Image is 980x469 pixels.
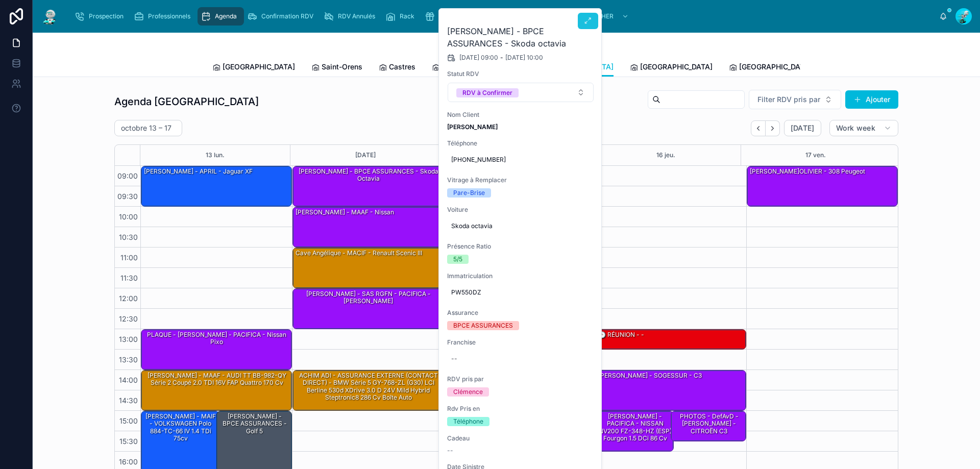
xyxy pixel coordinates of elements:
div: RDV à Confirmer [462,88,512,97]
a: [GEOGRAPHIC_DATA] [729,58,812,78]
span: [DATE] [791,124,815,133]
span: Immatriculation [447,272,594,280]
img: App logo [41,8,59,24]
span: [PHONE_NUMBER] [451,156,590,164]
button: Select Button [448,83,594,102]
span: [DATE] 10:00 [505,54,543,62]
div: [PERSON_NAME] - MAAF - AUDI TT BB-982-QY série 2 Coupé 2.0 TDI 16V FAP Quattro 170 cv [141,371,291,410]
span: Prospection [89,12,124,20]
span: [DATE] 09:00 [459,54,498,62]
div: [PERSON_NAME] - SOGESSUR - c3 [596,371,746,410]
span: -- [447,447,453,455]
span: Cadeau [447,434,594,442]
span: RDV Annulés [338,12,375,20]
span: Filter RDV pris par [757,94,820,105]
div: [PERSON_NAME] - SOGESSUR - c3 [597,371,703,380]
div: PHOTOS - DefAvD - [PERSON_NAME] - CITROËN C3 [673,412,745,436]
h2: [PERSON_NAME] - BPCE ASSURANCES - Skoda octavia [447,25,594,50]
div: ACHIM ADI - ASSURANCE EXTERNE (CONTACT DIRECT) - BMW Série 5 GY-768-ZL (G30) LCI Berline 530d xDr... [293,371,443,410]
strong: [PERSON_NAME] [447,123,498,131]
div: Téléphone [453,417,483,426]
span: Confirmation RDV [261,12,313,20]
a: Professionnels [131,7,198,26]
span: 09:30 [115,192,140,201]
button: 16 jeu. [656,145,675,165]
span: Vitrage à Remplacer [447,176,594,184]
button: 17 ven. [805,145,826,165]
div: 🕒 RÉUNION - - [596,330,746,349]
div: PHOTOS - DefAvD - [PERSON_NAME] - CITROËN C3 [671,411,746,441]
div: -- [451,355,457,363]
div: [PERSON_NAME] - PACIFICA - NISSAN NV200 FZ-348-HZ (ESP) Fourgon 1.5 dCi 86 cv [597,412,673,443]
span: Statut RDV [447,70,594,78]
div: 5/5 [453,255,462,264]
button: Ajouter [845,90,898,109]
span: Saint-Orens [322,62,362,72]
span: [GEOGRAPHIC_DATA] [640,62,713,72]
span: 14:30 [116,396,140,405]
div: [PERSON_NAME] - APRIL - Jaguar XF [143,167,254,176]
span: [GEOGRAPHIC_DATA] [223,62,295,72]
span: Présence Ratio [447,242,594,251]
span: Agenda [215,12,237,20]
span: - [500,54,503,62]
span: 11:00 [118,253,140,262]
div: [PERSON_NAME] - SAS RGFN - PACIFICA - [PERSON_NAME] [293,289,443,329]
h2: octobre 13 – 17 [121,123,171,133]
div: [PERSON_NAME] - SAS RGFN - PACIFICA - [PERSON_NAME] [295,289,443,306]
div: 🕒 RÉUNION - - [597,330,645,339]
span: 11:30 [118,274,140,282]
button: [DATE] [355,145,376,165]
span: 09:00 [115,171,140,180]
a: Saint-Orens [311,58,362,78]
span: 13:30 [116,355,140,364]
span: Professionnels [148,12,190,20]
span: 13:00 [116,335,140,343]
a: Assurances [472,7,530,26]
a: Castres [379,58,415,78]
span: 14:00 [116,376,140,384]
div: [PERSON_NAME] - MAAF - Nissan [295,208,395,217]
button: 13 lun. [206,145,225,165]
div: PLAQUE - [PERSON_NAME] - PACIFICA - Nissan Pixo [141,330,291,369]
a: Agenda [198,7,244,26]
div: [PERSON_NAME] - BPCE ASSURANCES - Skoda octavia [295,167,443,184]
a: NE PAS TOUCHER [543,7,634,26]
span: 12:30 [116,314,140,323]
div: [PERSON_NAME] - APRIL - Jaguar XF [141,166,291,206]
span: 12:00 [116,294,140,303]
span: Franchise [447,338,594,347]
a: Prospection [71,7,131,26]
span: Rack [400,12,414,20]
span: Castres [389,62,415,72]
span: [GEOGRAPHIC_DATA] [739,62,812,72]
span: 10:30 [116,233,140,241]
div: [PERSON_NAME] - PACIFICA - NISSAN NV200 FZ-348-HZ (ESP) Fourgon 1.5 dCi 86 cv [596,411,673,451]
div: BPCE ASSURANCES [453,321,513,330]
div: Pare-Brise [453,188,485,198]
div: Cave Angélique - MACIF - Renault scenic III [293,248,443,288]
span: Voiture [447,206,594,214]
button: Back [751,120,766,136]
div: [PERSON_NAME] - BPCE ASSURANCES - Skoda octavia [293,166,443,206]
div: [PERSON_NAME] - MAAF - Nissan [293,207,443,247]
span: 16:00 [116,457,140,466]
div: Cave Angélique - MACIF - Renault scenic III [295,249,423,258]
span: Rdv Pris en [447,405,594,413]
span: Work week [836,124,875,133]
div: [PERSON_NAME]OLIVIER - 308 Peugeot [749,167,866,176]
span: 15:00 [117,416,140,425]
span: PW550DZ [451,288,590,297]
div: [PERSON_NAME] - MAIF - VOLKSWAGEN Polo 884-TC-66 IV 1.4 TDi 75cv [143,412,218,443]
a: RDV Annulés [321,7,382,26]
div: scrollable content [67,5,939,28]
a: Confirmation RDV [244,7,321,26]
button: Select Button [749,90,841,109]
span: Skoda octavia [451,222,590,230]
div: [PERSON_NAME] - BPCE ASSURANCES - Golf 5 [218,412,291,436]
div: [PERSON_NAME] - MAAF - AUDI TT BB-982-QY série 2 Coupé 2.0 TDI 16V FAP Quattro 170 cv [143,371,291,388]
